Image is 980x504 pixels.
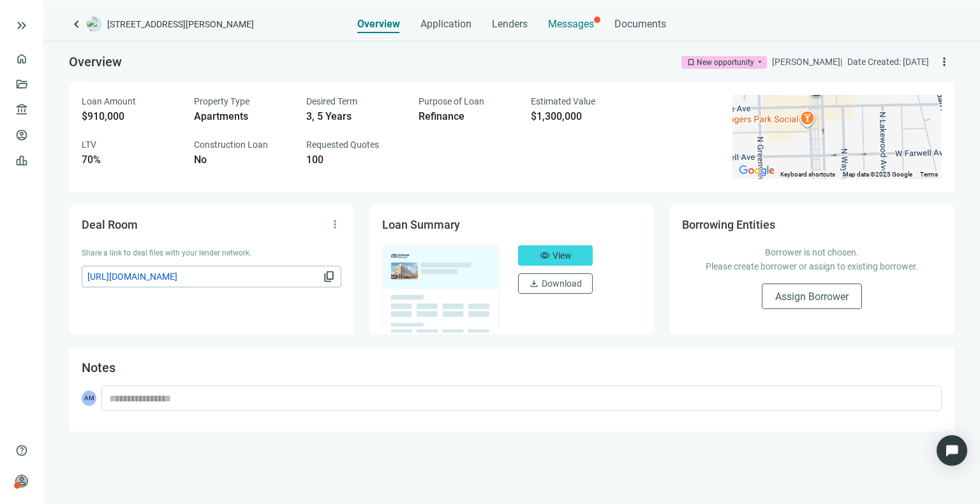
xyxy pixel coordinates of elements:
span: LTV [82,140,96,150]
div: [PERSON_NAME] | [772,55,842,69]
span: Construction Loan [194,140,268,150]
span: Deal Room [82,218,138,231]
span: View [553,250,572,261]
div: 100 [306,154,403,166]
div: Refinance [419,110,516,123]
span: Lenders [492,18,528,31]
button: downloadDownload [518,273,593,294]
a: Open this area in Google Maps (opens a new window) [736,162,778,179]
div: No [194,154,291,166]
button: Assign Borrower [762,284,862,309]
span: Assign Borrower [775,291,849,303]
span: Borrowing Entities [682,218,775,231]
span: Notes [82,360,115,375]
div: $1,300,000 [531,110,628,123]
span: Map data ©2025 Google [843,171,912,178]
button: Keyboard shortcuts [780,170,835,179]
div: 3, 5 Years [306,110,403,123]
a: Terms (opens in new tab) [920,171,938,178]
p: Borrower is not chosen. [695,245,929,259]
span: Requested Quotes [306,140,379,150]
button: more_vert [934,52,954,72]
span: AM [82,391,96,406]
span: Estimated Value [531,96,595,106]
span: [URL][DOMAIN_NAME] [87,270,320,284]
div: Date Created: [DATE] [847,55,929,69]
span: account_balance [15,103,24,116]
span: [STREET_ADDRESS][PERSON_NAME] [107,18,254,31]
button: visibilityView [518,245,593,266]
button: more_vert [325,214,345,234]
div: New opportunity [697,56,754,69]
span: person [15,475,28,487]
div: $910,000 [82,110,179,123]
span: download [529,278,539,289]
img: deal-logo [87,17,102,32]
a: keyboard_arrow_left [69,17,84,32]
p: Please create borrower or assign to existing borrower. [695,259,929,273]
span: Purpose of Loan [419,96,484,106]
img: Google [736,162,778,179]
span: Messages [548,18,594,30]
span: Application [420,18,471,31]
span: help [15,444,28,457]
span: content_copy [323,270,336,283]
div: Open Intercom Messenger [937,435,967,466]
div: Apartments [194,110,291,123]
span: Loan Summary [382,218,460,231]
span: bookmark [687,58,695,67]
span: Download [542,278,582,289]
span: visibility [540,250,550,261]
span: Documents [614,18,666,31]
div: 70% [82,154,179,166]
span: more_vert [938,55,951,68]
span: Share a link to deal files with your lender network. [82,248,251,257]
span: Loan Amount [82,96,136,106]
span: Desired Term [306,96,357,106]
img: dealOverviewImg [378,241,503,336]
span: Property Type [194,96,249,106]
span: more_vert [329,218,341,231]
button: keyboard_double_arrow_right [14,18,29,33]
span: Overview [357,18,400,31]
span: Overview [69,54,122,69]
